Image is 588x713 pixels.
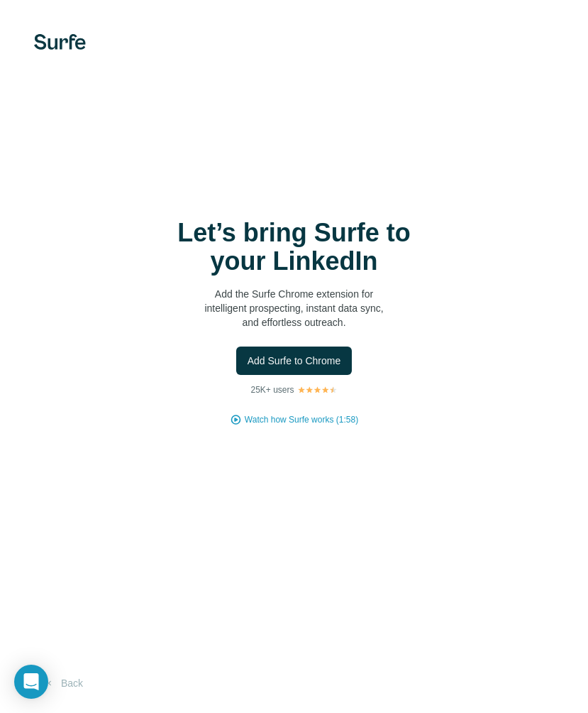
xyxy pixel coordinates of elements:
button: Back [34,670,93,696]
img: Rating Stars [297,386,338,394]
h1: Let’s bring Surfe to your LinkedIn [152,219,436,276]
div: Open Intercom Messenger [14,665,48,699]
img: Surfe's logo [34,34,86,50]
button: Add Surfe to Chrome [236,347,353,375]
span: Add Surfe to Chrome [248,354,341,368]
button: Watch how Surfe works (1:58) [245,413,358,426]
p: Add the Surfe Chrome extension for intelligent prospecting, instant data sync, and effortless out... [152,287,436,330]
p: 25K+ users [250,383,294,396]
